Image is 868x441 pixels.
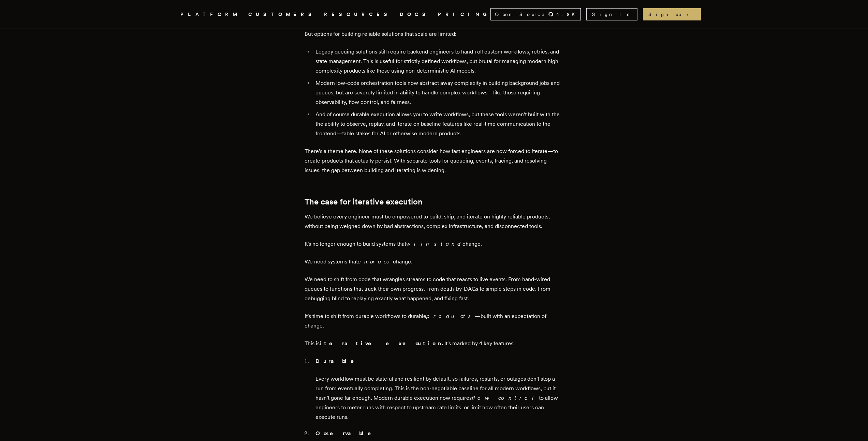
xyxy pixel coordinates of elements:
strong: Observable [315,430,381,437]
p: We need to shift from code that wrangles streams to code that reacts to live events. From hand-wi... [305,275,564,303]
li: And of course durable execution allows you to write workflows, but these tools weren't built with... [313,110,564,138]
button: PLATFORM [180,10,240,19]
a: PRICING [438,10,490,19]
button: RESOURCES [324,10,392,19]
p: We need systems that change. [305,257,564,267]
em: products [426,313,475,319]
a: DOCS [400,10,430,19]
p: It's no longer enough to build systems that change. [305,239,564,249]
a: Sign In [586,8,637,20]
em: flow control [472,395,539,401]
p: We believe every engineer must be empowered to build, ship, and iterate on highly reliable produc... [305,212,564,231]
p: There's a theme here. None of these solutions consider how fast engineers are now forced to itera... [305,147,564,175]
span: → [684,11,695,18]
em: withstand [406,241,462,247]
p: This is It's marked by 4 key features: [305,339,564,348]
p: But options for building reliable solutions that scale are limited: [305,29,564,39]
strong: iterative execution. [320,340,444,347]
h2: The case for iterative execution [305,197,564,207]
li: Legacy queuing solutions still require backend engineers to hand-roll custom workflows, retries, ... [313,47,564,76]
a: CUSTOMERS [248,10,316,19]
li: Modern low-code orchestration tools now abstract away complexity in building background jobs and ... [313,78,564,107]
strong: Durable [315,358,364,364]
span: 4.8 K [556,11,579,18]
p: It's time to shift from durable workflows to durable —built with an expectation of change. [305,311,564,331]
em: embrace [358,258,393,265]
span: Open Source [495,11,545,18]
p: Every workflow must be stateful and resilient by default, so failures, restarts, or outages don't... [315,374,564,422]
a: Sign up [643,8,701,20]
